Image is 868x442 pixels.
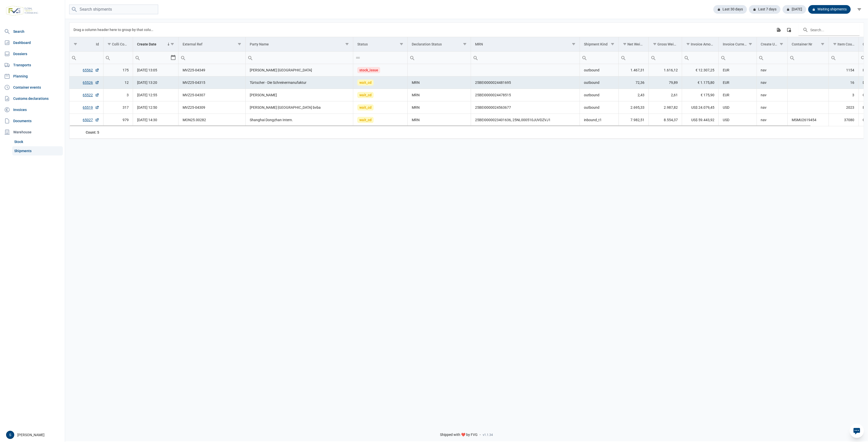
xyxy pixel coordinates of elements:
[2,93,63,104] a: Customs declarations
[246,114,353,126] td: Shanghai Dongzhan Intern.
[408,89,471,101] td: MRN
[757,52,787,64] td: Filter cell
[649,52,682,64] input: Filter cell
[73,23,860,37] div: Data grid toolbar
[463,42,467,46] span: Show filter options for column 'Declaration Status'
[2,38,63,48] a: Dashboard
[408,37,471,52] td: Column Declaration Status
[179,52,188,64] div: Search box
[73,130,99,135] div: Id Count: 5
[69,52,103,64] input: Filter cell
[792,42,812,46] div: Container Nr
[829,52,838,64] div: Search box
[2,82,63,92] a: Container events
[246,52,353,64] input: Filter cell
[788,52,797,64] div: Search box
[719,89,757,101] td: EUR
[137,81,157,85] span: [DATE] 13:20
[112,42,129,46] div: Colli Count
[83,117,99,122] a: 65027
[133,52,142,64] div: Search box
[137,68,157,72] span: [DATE] 13:05
[2,49,63,59] a: Dossiers
[2,71,63,81] a: Planning
[698,80,714,85] span: € 1.175,80
[829,89,859,101] td: 3
[353,52,407,64] input: Filter cell
[246,64,353,76] td: [PERSON_NAME] [GEOGRAPHIC_DATA]
[649,76,682,89] td: 79,89
[238,42,241,46] span: Show filter options for column 'External Ref'
[719,52,757,64] td: Filter cell
[619,114,649,126] td: 7.982,51
[719,52,757,64] input: Filter cell
[353,52,408,64] td: Filter cell
[12,137,63,146] a: Stock
[408,52,471,64] td: Filter cell
[483,433,493,437] span: v1.1.34
[682,52,718,64] input: Filter cell
[619,37,649,52] td: Column Net Weight
[682,37,719,52] td: Column Invoice Amount
[345,42,349,46] span: Show filter options for column 'Party Name'
[761,42,779,46] div: Create User
[719,52,728,64] div: Search box
[696,68,714,73] span: € 12.307,25
[787,37,829,52] td: Column Container Nr
[137,105,157,109] span: [DATE] 12:50
[788,52,829,64] input: Filter cell
[246,52,255,64] div: Search box
[69,37,103,52] td: Column Id
[580,89,619,101] td: outbound
[170,42,174,46] span: Show filter options for column 'Create Date'
[2,105,63,115] a: Invoices
[691,42,715,46] div: Invoice Amount
[784,25,793,34] div: Column Chooser
[83,68,99,73] a: 65562
[357,80,374,86] span: wait_cd
[471,52,480,64] div: Search box
[179,52,245,64] input: Filter cell
[246,76,353,89] td: Türtscher - Die Schreinermanufaktur
[619,76,649,89] td: 72,36
[12,146,63,155] a: Shipments
[691,105,714,110] span: US$ 24.079,45
[170,52,176,64] div: Select
[471,52,580,64] td: Filter cell
[357,92,374,98] span: wait_cd
[412,42,442,46] div: Declaration Status
[246,52,353,64] td: Filter cell
[837,42,855,46] div: Item Count
[619,89,649,101] td: 2,43
[2,116,63,126] a: Documents
[69,5,158,14] input: Search shipments
[104,52,133,64] input: Filter cell
[757,52,787,64] input: Filter cell
[799,24,860,36] input: Search in the data grid
[619,101,649,114] td: 2.695,33
[96,42,99,46] div: Id
[580,52,589,64] div: Search box
[353,52,362,64] div: Search box
[83,80,99,85] a: 65526
[6,431,14,439] button: S
[833,42,837,46] span: Show filter options for column 'Item Count'
[649,89,682,101] td: 2,61
[619,52,628,64] div: Search box
[859,52,868,64] div: Search box
[408,52,417,64] div: Search box
[627,42,645,46] div: Net Weight
[73,42,77,46] span: Show filter options for column 'Id'
[440,433,478,437] span: Shipped with ❤️ by FVG
[408,101,471,114] td: MRN
[757,89,787,101] td: nav
[2,127,63,137] div: Warehouse
[757,37,787,52] td: Column Create User
[408,52,471,64] input: Filter cell
[408,76,471,89] td: MRN
[179,114,246,126] td: MON25.00282
[749,5,781,14] div: Last 7 days
[829,114,859,126] td: 37080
